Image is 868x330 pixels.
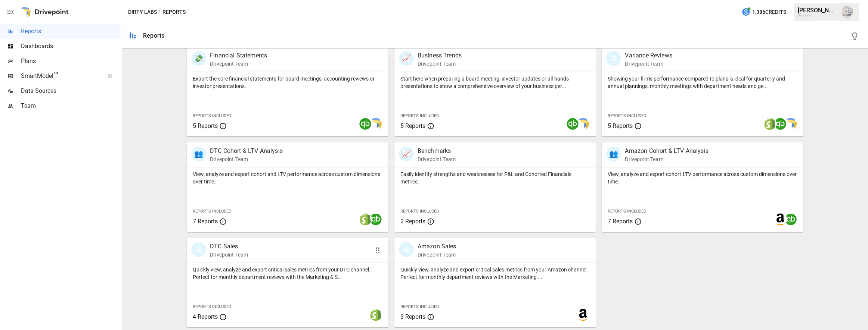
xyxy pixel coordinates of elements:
img: smart model [577,118,589,130]
button: 1,386Credits [738,5,789,19]
img: quickbooks [370,213,382,225]
p: Amazon Cohort & LTV Analysis [625,147,708,155]
span: Reports [21,27,120,36]
div: 📈 [399,147,414,161]
div: [PERSON_NAME] [798,7,837,14]
span: Reports Included [400,304,439,309]
p: View, analyze and export cohort and LTV performance across custom dimensions over time. [193,170,382,185]
p: Showing your firm's performance compared to plans is ideal for quarterly and annual plannings, mo... [608,75,797,90]
p: Drivepoint Team [625,60,672,67]
span: Data Sources [21,87,120,95]
span: 5 Reports [400,122,425,129]
div: 💸 [191,51,206,66]
img: quickbooks [774,118,786,130]
p: Easily identify strengths and weaknesses for P&L and Cohorted Financials metrics. [400,170,590,185]
span: Team [21,101,120,110]
p: Start here when preparing a board meeting, investor updates or all-hands presentations to show a ... [400,75,590,90]
span: Reports Included [400,209,439,214]
img: quickbooks [567,118,579,130]
span: 7 Reports [193,218,218,225]
span: 3 Reports [400,313,425,320]
p: Variance Reviews [625,51,672,60]
span: 1,386 Credits [752,7,786,17]
span: ™ [53,70,59,80]
span: Reports Included [193,304,231,309]
p: Drivepoint Team [210,155,283,163]
p: Drivepoint Team [210,251,248,258]
p: DTC Cohort & LTV Analysis [210,147,283,155]
p: Benchmarks [418,147,456,155]
img: shopify [764,118,776,130]
div: 👥 [191,147,206,161]
img: quickbooks [359,118,371,130]
button: Dirty Labs [128,7,157,17]
img: shopify [370,309,382,321]
img: shopify [359,213,371,225]
p: Drivepoint Team [210,60,267,67]
img: smart model [370,118,382,130]
p: Amazon Sales [418,242,456,251]
p: Drivepoint Team [418,155,456,163]
img: smart model [785,118,797,130]
div: / [158,7,161,17]
img: amazon [577,309,589,321]
span: Reports Included [193,113,231,118]
div: Dirty Labs [798,14,837,17]
p: Financial Statements [210,51,267,60]
span: Dashboards [21,42,120,51]
p: Export the core financial statements for board meetings, accounting reviews or investor presentat... [193,75,382,90]
p: Drivepoint Team [418,251,456,258]
img: Emmanuelle Johnson [841,6,853,18]
span: Reports Included [400,113,439,118]
p: Quickly view, analyze and export critical sales metrics from your Amazon channel. Perfect for mon... [400,266,590,281]
img: quickbooks [785,213,797,225]
p: Drivepoint Team [418,60,462,67]
div: 🗓 [606,51,621,66]
p: View, analyze and export cohort LTV performance across custom dimensions over time. [608,170,797,185]
div: Reports [143,32,164,39]
span: 5 Reports [193,122,218,129]
span: Reports Included [608,209,646,214]
span: 5 Reports [608,122,633,129]
div: 📈 [399,51,414,66]
img: amazon [774,213,786,225]
span: 4 Reports [193,313,218,320]
p: Quickly view, analyze and export critical sales metrics from your DTC channel. Perfect for monthl... [193,266,382,281]
div: 👥 [606,147,621,161]
p: Business Trends [418,51,462,60]
div: 🛍 [399,242,414,257]
span: Plans [21,57,120,66]
button: Emmanuelle Johnson [837,1,858,22]
span: 2 Reports [400,218,425,225]
div: 🛍 [191,242,206,257]
span: Reports Included [193,209,231,214]
span: Reports Included [608,113,646,118]
span: 7 Reports [608,218,633,225]
p: DTC Sales [210,242,248,251]
p: Drivepoint Team [625,155,708,163]
span: SmartModel [21,72,99,81]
